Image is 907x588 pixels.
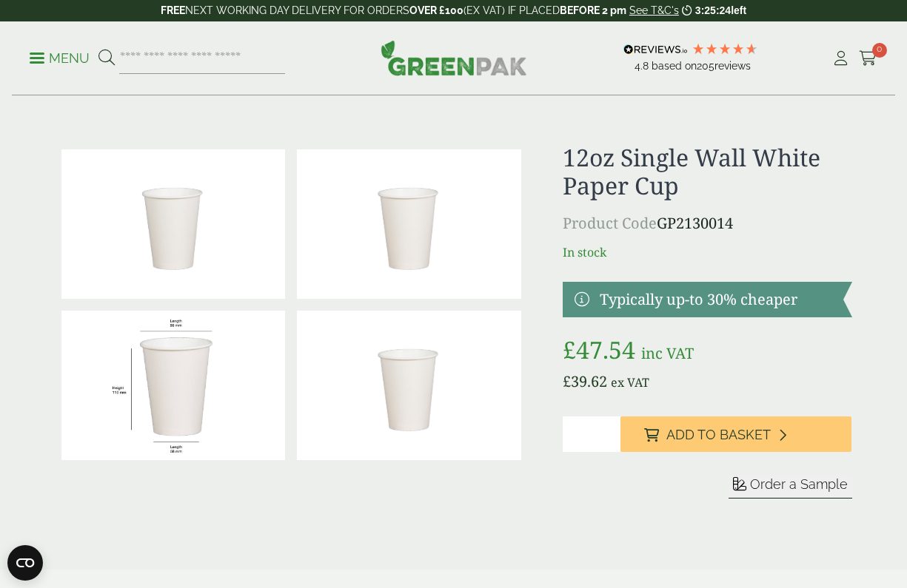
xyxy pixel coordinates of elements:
[563,212,852,234] p: GP2130014
[30,50,90,64] a: Menu
[641,343,694,363] span: inc VAT
[161,4,185,16] strong: FREE
[563,334,635,365] bdi: 47.54
[635,60,652,72] span: 4.8
[297,311,521,460] img: 12oz Single Wall White Paper Cup Full Case Of 0
[859,47,877,70] a: 0
[697,60,714,72] span: 205
[831,51,850,66] i: My Account
[61,311,286,460] img: WhiteCup_12oz
[666,427,771,443] span: Add to Basket
[872,43,887,58] span: 0
[729,476,852,499] button: Order a Sample
[652,60,697,72] span: Based on
[692,42,758,55] div: 4.79 Stars
[714,60,751,72] span: reviews
[563,213,657,233] span: Product Code
[409,4,463,16] strong: OVER £100
[381,40,527,75] img: GreenPak Supplies
[563,243,852,261] p: In stock
[859,51,877,66] i: Cart
[61,149,286,299] img: DSC_9763a
[297,149,521,299] img: 12oz Single Wall White Paper Cup 0
[563,371,571,391] span: £
[731,4,746,16] span: left
[750,476,848,492] span: Order a Sample
[30,50,90,67] p: Menu
[7,545,43,581] button: Open CMP widget
[620,416,852,452] button: Add to Basket
[629,4,679,16] a: See T&C's
[560,4,626,16] strong: BEFORE 2 pm
[611,374,649,391] span: ex VAT
[563,371,607,391] bdi: 39.62
[623,44,688,55] img: REVIEWS.io
[563,334,576,365] span: £
[563,143,852,200] h1: 12oz Single Wall White Paper Cup
[695,4,731,16] span: 3:25:24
